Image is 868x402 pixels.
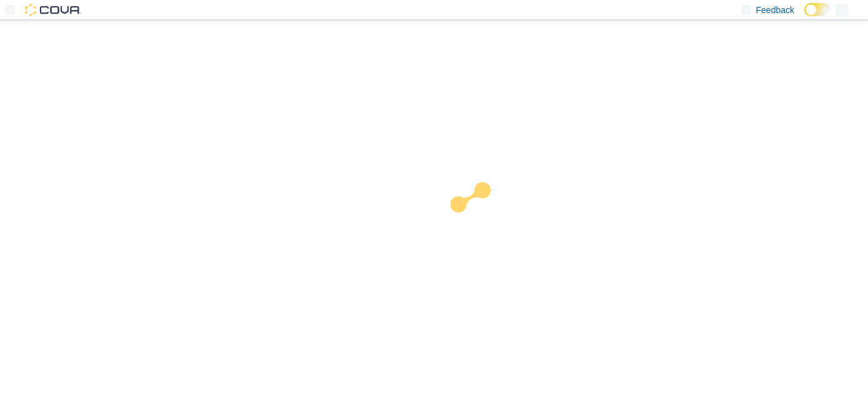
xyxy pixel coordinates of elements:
span: Dark Mode [804,16,805,17]
span: Feedback [756,4,794,16]
input: Dark Mode [804,3,831,16]
img: cova-loader [434,173,528,267]
img: Cova [25,4,81,16]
